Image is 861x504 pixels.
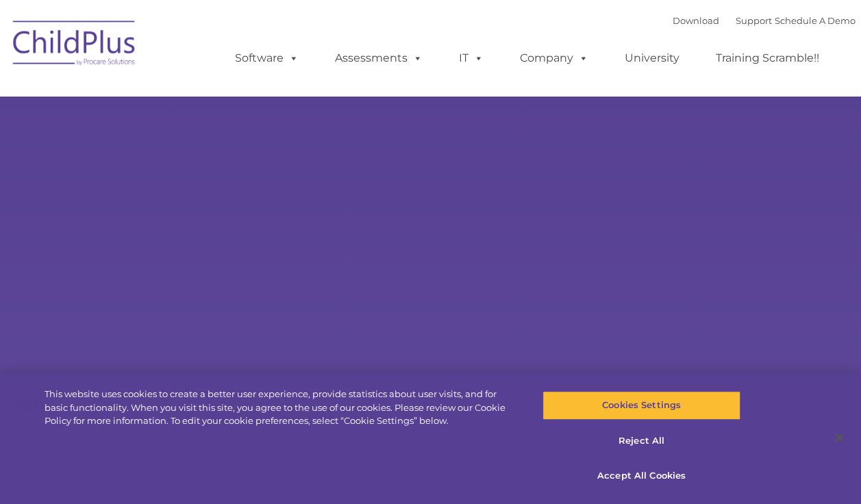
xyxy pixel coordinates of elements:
[6,11,143,79] img: ChildPlus by Procare Solutions
[321,45,436,72] a: Assessments
[673,15,719,26] a: Download
[542,427,740,455] button: Reject All
[445,45,497,72] a: IT
[673,15,856,26] font: |
[702,45,833,72] a: Training Scramble!!
[542,391,740,420] button: Cookies Settings
[542,462,740,490] button: Accept All Cookies
[611,45,693,72] a: University
[221,45,312,72] a: Software
[775,15,856,26] a: Schedule A Demo
[736,15,772,26] a: Support
[824,423,854,453] button: Close
[45,388,516,428] div: This website uses cookies to create a better user experience, provide statistics about user visit...
[506,45,602,72] a: Company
